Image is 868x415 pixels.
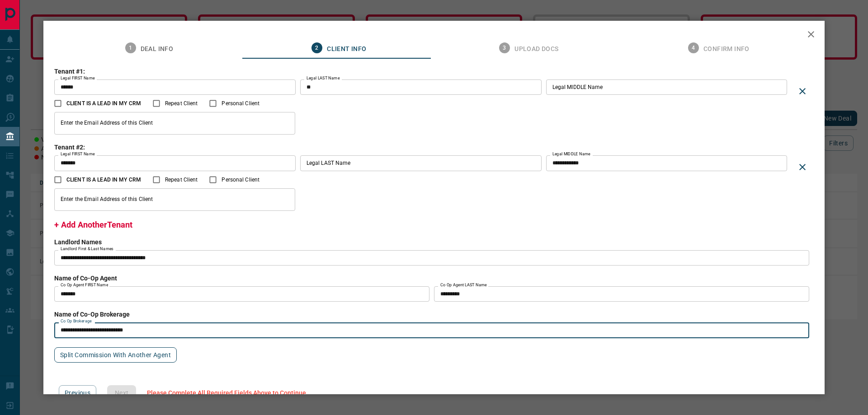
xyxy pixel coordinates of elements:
[792,80,814,102] div: Delete
[316,45,319,51] text: 2
[222,99,259,107] span: Personal Client
[147,389,306,396] span: Please Complete All Required Fields Above to Continue
[141,45,174,53] span: Deal Info
[165,99,198,107] span: Repeat Client
[54,68,792,75] h3: Tenant #1:
[54,144,792,151] h3: Tenant #2:
[66,176,141,184] span: CLIENT IS A LEAD IN MY CRM
[327,45,366,53] span: Client Info
[66,99,141,107] span: CLIENT IS A LEAD IN MY CRM
[59,385,96,401] button: Previous
[61,75,95,81] label: Legal FIRST Name
[61,246,113,252] label: Landlord First & Last Names
[61,318,92,324] label: Co Op Brokerage
[222,176,259,184] span: Personal Client
[552,151,590,157] label: Legal MIDDLE Name
[61,151,95,157] label: Legal FIRST Name
[440,282,487,288] label: Co Op Agent LAST Name
[792,156,814,178] div: Delete
[61,282,108,288] label: Co Op Agent FIRST Name
[54,347,177,363] button: Split Commission With Another Agent
[307,75,340,81] label: Legal LAST Name
[165,176,198,184] span: Repeat Client
[129,45,132,51] text: 1
[54,275,814,282] h3: Name of Co-Op Agent
[54,311,814,318] h3: Name of Co-Op Brokerage
[54,238,814,246] h3: Landlord Names
[54,220,132,229] span: + Add AnotherTenant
